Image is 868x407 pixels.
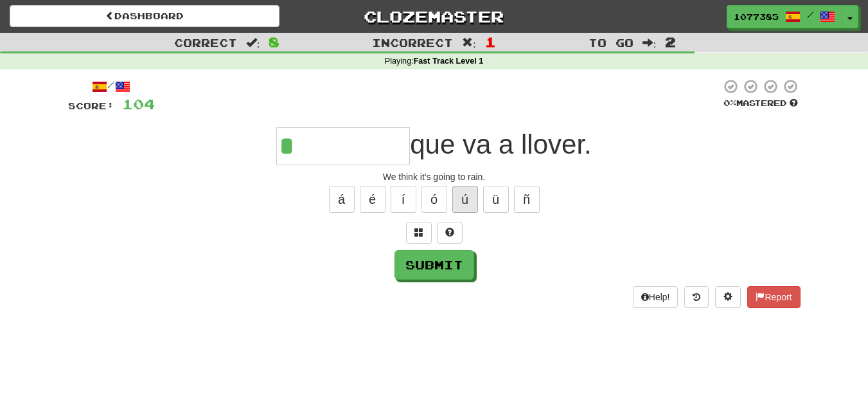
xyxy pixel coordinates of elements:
span: : [642,37,657,48]
span: 8 [269,34,279,50]
span: / [807,10,813,19]
button: Single letter hint - you only get 1 per sentence and score half the points! alt+h [437,222,463,244]
span: que va a llover. [410,129,592,159]
button: í [391,186,416,213]
span: To go [589,36,633,49]
button: Switch sentence to multiple choice alt+p [406,222,432,244]
button: Help! [633,286,678,308]
div: Mastered [721,98,801,109]
span: 1077385 [734,11,779,23]
span: 0 % [723,98,736,108]
button: ü [483,186,509,213]
button: ñ [514,186,540,213]
a: Clozemaster [299,5,569,28]
button: ú [452,186,478,213]
span: Correct [174,36,237,49]
span: : [462,37,476,48]
span: : [246,37,260,48]
button: Round history (alt+y) [684,286,709,308]
a: Dashboard [10,5,279,27]
span: Score: [68,100,114,111]
span: Incorrect [372,36,453,49]
button: é [360,186,385,213]
div: / [68,78,155,95]
span: 2 [665,34,676,50]
div: We think it's going to rain. [68,170,801,183]
button: ó [421,186,447,213]
a: 1077385 / [727,5,842,28]
button: á [329,186,355,213]
strong: Fast Track Level 1 [414,57,484,66]
button: Submit [394,250,474,280]
span: 104 [122,96,155,112]
button: Report [747,286,800,308]
span: 1 [485,34,496,50]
